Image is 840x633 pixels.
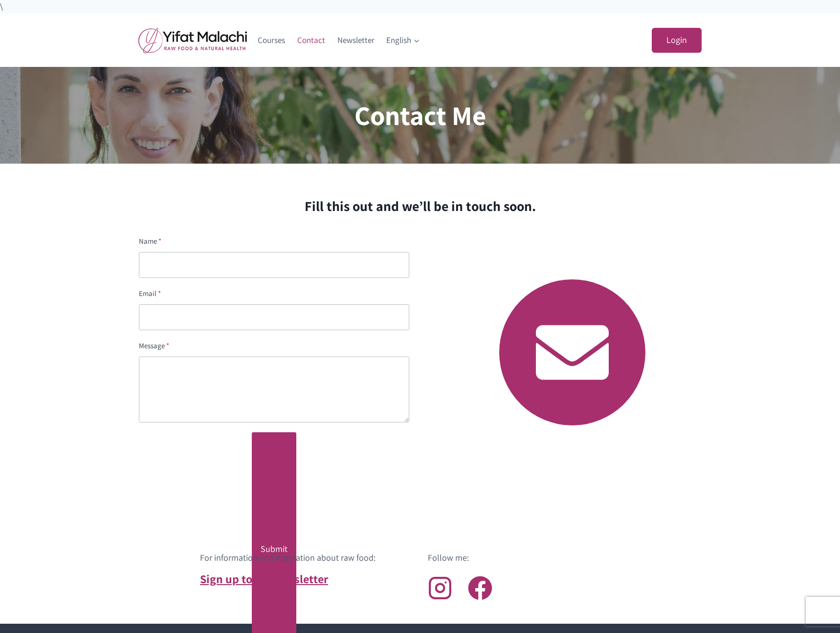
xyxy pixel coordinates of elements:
a: Login [652,28,702,53]
img: yifat_logo41_en.png [138,27,247,53]
h6: For information and inspiration about raw food: [200,551,376,564]
a: English [380,28,426,52]
a: Newsletter [331,28,380,52]
span: English [386,34,420,47]
div: Email [139,288,409,299]
div: Name [139,235,409,247]
a: Sign up to my newsletter [200,571,328,587]
h6: Follow me: [428,551,469,564]
nav: Primary [252,28,426,52]
a: Contact [291,28,332,52]
div: Message [139,340,409,352]
a: Courses [252,28,291,52]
